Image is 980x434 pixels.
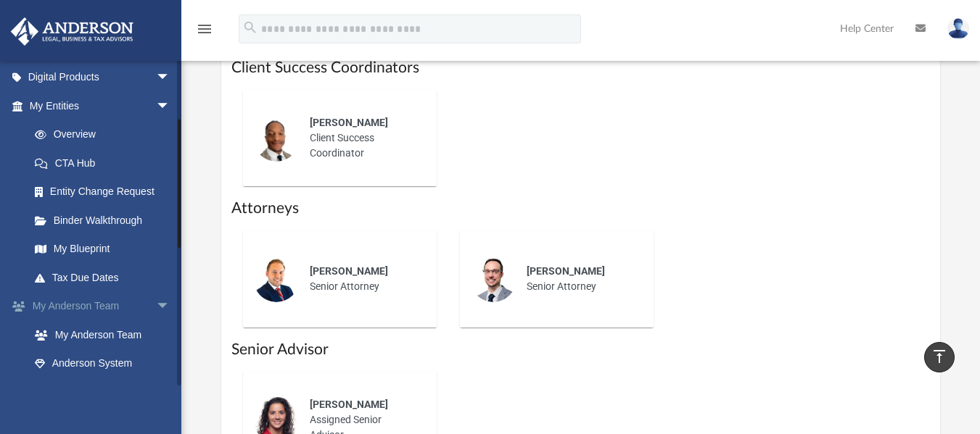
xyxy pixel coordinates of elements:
[10,63,192,92] a: Digital Productsarrow_drop_down
[10,91,192,120] a: My Entitiesarrow_drop_down
[924,342,955,372] a: vertical_align_top
[20,235,185,264] a: My Blueprint
[156,91,185,121] span: arrow_drop_down
[20,349,192,378] a: Anderson System
[527,265,605,277] span: [PERSON_NAME]
[253,256,300,302] img: thumbnail
[196,20,213,38] i: menu
[156,63,185,93] span: arrow_drop_down
[516,254,643,304] div: Senior Attorney
[20,149,192,178] a: CTA Hub
[20,206,192,235] a: Binder Walkthrough
[300,254,427,304] div: Senior Attorney
[20,178,192,206] a: Entity Change Request
[20,320,185,349] a: My Anderson Team
[7,17,138,46] img: Anderson Advisors Platinum Portal
[242,20,258,36] i: search
[231,339,930,360] h1: Senior Advisor
[20,263,192,292] a: Tax Due Dates
[310,117,388,128] span: [PERSON_NAME]
[20,120,192,149] a: Overview
[156,292,185,322] span: arrow_drop_down
[947,18,969,39] img: User Pic
[931,348,948,365] i: vertical_align_top
[310,265,388,277] span: [PERSON_NAME]
[10,292,192,321] a: My Anderson Teamarrow_drop_down
[310,398,388,410] span: [PERSON_NAME]
[231,198,930,219] h1: Attorneys
[20,377,192,406] a: Client Referrals
[196,28,213,38] a: menu
[253,115,300,162] img: thumbnail
[231,57,930,78] h1: Client Success Coordinators
[300,105,427,171] div: Client Success Coordinator
[470,256,516,302] img: thumbnail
